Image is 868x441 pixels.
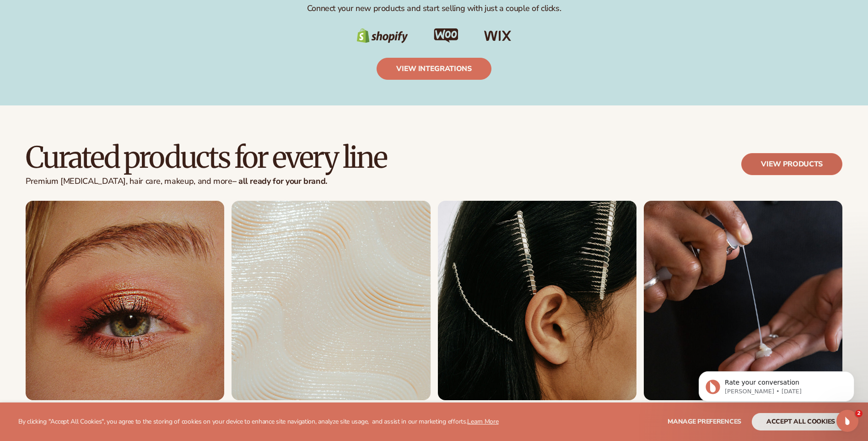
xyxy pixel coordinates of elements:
[26,142,387,173] h2: Curated products for every line
[232,176,327,187] strong: – all ready for your brand.
[668,413,741,430] button: Manage preferences
[855,410,863,417] span: 2
[644,201,842,419] div: 4 / 8
[836,410,858,432] iframe: Intercom live chat
[685,352,868,416] iframe: Intercom notifications message
[356,28,408,43] img: Shopify Image 20
[26,201,224,419] div: 1 / 8
[18,418,499,426] p: By clicking "Accept All Cookies", you agree to the storing of cookies on your device to enhance s...
[668,417,741,426] span: Manage preferences
[467,417,498,426] a: Learn More
[438,201,636,419] div: 3 / 8
[434,28,458,43] img: Shopify Image 21
[741,153,842,175] a: View products
[26,176,387,187] p: Premium [MEDICAL_DATA], hair care, makeup, and more
[752,413,850,430] button: accept all cookies
[26,3,842,14] p: Connect your new products and start selling with just a couple of clicks.
[232,201,430,419] div: 2 / 8
[377,58,491,80] a: view integrations
[484,31,512,42] img: Shopify Image 22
